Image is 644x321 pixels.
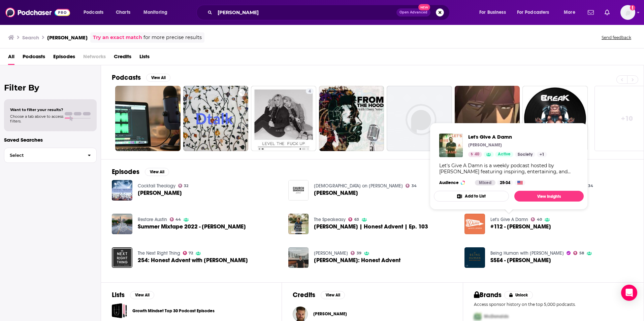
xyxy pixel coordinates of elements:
h2: Credits [293,291,315,299]
h2: Podcasts [112,73,141,82]
img: S5E4 - Scott Erickson [464,247,485,268]
button: Open AdvancedNew [396,8,430,16]
a: 4 [251,86,316,151]
a: Norsworthy [314,250,348,256]
a: Credits [114,51,131,65]
a: 34 [406,184,417,188]
a: Let's Give A Damn [439,134,463,157]
a: Let's Give A Damn [468,134,547,140]
button: Select [4,148,97,163]
div: Let's Give A Damn is a weekly podcast hosted by [PERSON_NAME] featuring inspiring, entertaining, ... [439,163,578,175]
span: 34 [588,184,593,187]
a: PodcastsView All [112,73,170,82]
a: Show notifications dropdown [585,7,597,18]
p: [PERSON_NAME] [468,142,502,148]
span: Summer Mixtape 2022 - [PERSON_NAME] [138,224,246,229]
a: 44 [170,217,181,221]
a: Scott Erickson [313,311,347,317]
a: Restore Austin [138,217,167,222]
a: EpisodesView All [112,168,169,176]
span: Charts [116,8,130,17]
a: Society [515,152,535,157]
img: Podchaser - Follow, Share and Rate Podcasts [5,6,70,19]
button: View All [146,74,170,82]
img: Scott Erickson [288,180,309,201]
span: Monitoring [143,8,167,17]
a: Charts [111,7,134,18]
a: 40 [531,217,542,221]
span: Select [4,153,82,157]
span: Growth Mindset Top 30 Podcast Episodes [112,303,127,318]
a: #112 - Scott Erickson [490,224,551,229]
span: [PERSON_NAME]: Honest Advent [314,257,400,263]
a: Scott Erickson | Honest Advent | Ep. 103 [288,214,309,234]
img: Scott Erickson: Honest Advent [288,247,309,268]
span: Lists [139,51,150,65]
a: Try an exact match [93,34,142,41]
a: ListsView All [112,291,154,299]
a: 39 [351,251,361,255]
span: Active [498,151,511,158]
button: open menu [475,7,514,18]
span: McDonalds [484,314,509,319]
button: open menu [139,7,176,18]
h2: Lists [112,291,125,299]
a: 63 [348,217,359,221]
span: 72 [189,252,193,255]
img: #112 - Scott Erickson [464,214,485,234]
a: Cocktail Theology [138,183,175,189]
p: Saved Searches [4,137,97,143]
h2: Filter By [4,83,97,93]
a: The Next Right Thing [138,250,180,256]
span: 4 [309,88,311,95]
span: [PERSON_NAME] | Honest Advent | Ep. 103 [314,224,428,229]
img: 254: Honest Advent with Scott Erickson [112,247,132,268]
a: 40 [468,152,482,157]
a: +1 [537,152,547,157]
div: Mixed [475,180,495,185]
a: 58 [573,251,584,255]
a: Church on Morgan [314,183,403,189]
h3: Search [22,34,39,41]
a: Summer Mixtape 2022 - Scott Erickson [138,224,246,229]
a: 4 [306,88,314,94]
span: for more precise results [143,34,202,41]
span: [PERSON_NAME] [314,190,358,196]
a: S5E4 - Scott Erickson [490,257,551,263]
span: [PERSON_NAME] [138,190,182,196]
svg: Add a profile image [630,5,635,10]
span: Open Advanced [399,11,427,14]
button: View All [145,168,169,176]
span: 32 [184,184,188,187]
a: 32 [178,184,189,188]
button: Send feedback [600,35,633,40]
span: For Podcasters [517,8,549,17]
a: Episodes [53,51,75,65]
img: User Profile [620,5,635,20]
a: Growth Mindset Top 30 Podcast Episodes [132,307,215,315]
a: Scott Erickson: Honest Advent [314,257,400,263]
span: More [564,8,575,17]
span: 34 [412,184,417,187]
span: 44 [175,218,181,221]
img: Summer Mixtape 2022 - Scott Erickson [112,214,132,234]
span: 40 [475,151,479,158]
div: Search podcasts, credits, & more... [203,5,456,20]
span: For Business [479,8,506,17]
h3: [PERSON_NAME] [47,34,88,41]
a: 254: Honest Advent with Scott Erickson [138,257,248,263]
h2: Episodes [112,168,139,176]
a: Scott Erickson [138,190,182,196]
span: Choose a tab above to access filters. [10,114,63,123]
a: Scott Erickson [112,180,132,201]
button: Unlock [504,291,533,299]
p: Access sponsor history on the top 5,000 podcasts. [474,302,633,307]
button: open menu [79,7,112,18]
span: Podcasts [84,8,103,17]
a: The Speakeasy [314,217,346,222]
h3: Audience [439,180,470,185]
